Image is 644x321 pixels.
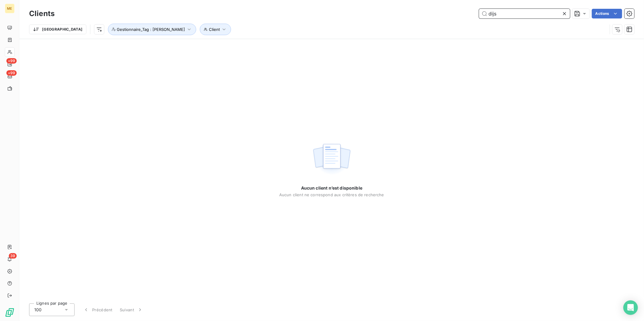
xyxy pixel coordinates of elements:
span: Client [209,27,220,32]
button: Précédent [79,303,116,316]
span: Aucun client ne correspond aux critères de recherche [279,192,384,197]
img: empty state [312,141,351,178]
div: ME [5,4,15,13]
span: Gestionnaire_Tag : [PERSON_NAME] [117,27,185,32]
button: Actions [592,9,622,18]
img: Logo LeanPay [5,308,15,317]
button: Gestionnaire_Tag : [PERSON_NAME] [108,24,196,35]
button: Client [200,24,231,35]
div: Open Intercom Messenger [623,300,638,315]
span: +99 [6,70,17,76]
span: 39 [9,253,17,259]
span: Aucun client n’est disponible [301,185,362,191]
span: +99 [6,58,17,64]
input: Rechercher [479,9,570,18]
button: [GEOGRAPHIC_DATA] [29,25,86,34]
button: Suivant [116,303,147,316]
h3: Clients [29,8,55,19]
span: 100 [34,307,42,313]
